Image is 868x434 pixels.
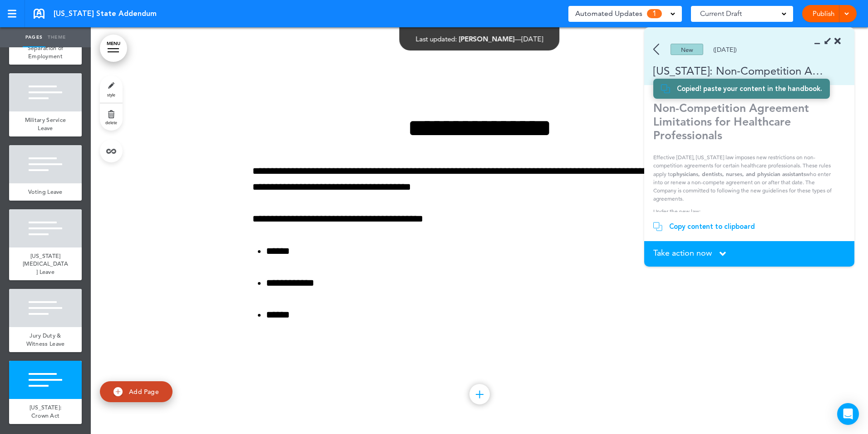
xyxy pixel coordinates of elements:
a: Voting Leave [9,183,82,201]
span: [US_STATE]: Crown Act [30,404,61,419]
span: Jury Duty & Witness Leave [26,332,65,348]
div: New [671,44,703,55]
a: Pages [23,27,45,47]
span: style [107,92,115,97]
span: Take action now [653,249,712,257]
span: Automated Updates [575,7,642,20]
a: delete [100,103,123,131]
div: Open Intercom Messenger [837,403,859,425]
div: [US_STATE]: Non-Competition Agreement Limitations for Healthcare Professionals [644,63,828,78]
p: Under the new law: [653,207,839,216]
a: Add Page [100,381,173,403]
strong: physicians, dentists, nurses, and physician assistants [673,170,806,177]
a: [US_STATE] [MEDICAL_DATA] Leave [9,247,82,281]
div: ([DATE]) [713,46,737,53]
span: Payment of Wages upon Separation of Employment [28,28,64,60]
a: [US_STATE]: Crown Act [9,399,82,424]
span: Last updated: [416,35,457,43]
img: back.svg [653,44,659,55]
div: Copy content to clipboard [669,222,755,231]
span: [DATE] [522,35,543,43]
div: Copied! paste your content in the handbook. [677,84,822,93]
img: add.svg [113,387,123,396]
span: 1 [647,9,662,18]
span: Voting Leave [28,188,63,196]
a: MENU [100,35,127,62]
a: Military Service Leave [9,111,82,136]
span: delete [105,120,117,125]
img: copy.svg [661,84,670,93]
a: Jury Duty & Witness Leave [9,327,82,352]
span: Add Page [129,388,159,396]
p: Effective [DATE], [US_STATE] law imposes new restrictions on non-competition agreements for certa... [653,153,839,203]
span: [PERSON_NAME] [459,35,515,43]
a: Theme [45,27,68,47]
div: — [416,35,543,42]
img: copy.svg [653,222,662,231]
a: style [100,76,123,103]
strong: Non-Competition Agreement Limitations for Healthcare Professionals [653,101,809,142]
span: Current Draft [700,7,742,20]
a: Publish [809,5,838,22]
span: Military Service Leave [25,116,66,132]
span: [US_STATE] State Addendum [54,9,157,19]
span: [US_STATE] [MEDICAL_DATA] Leave [23,252,68,276]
